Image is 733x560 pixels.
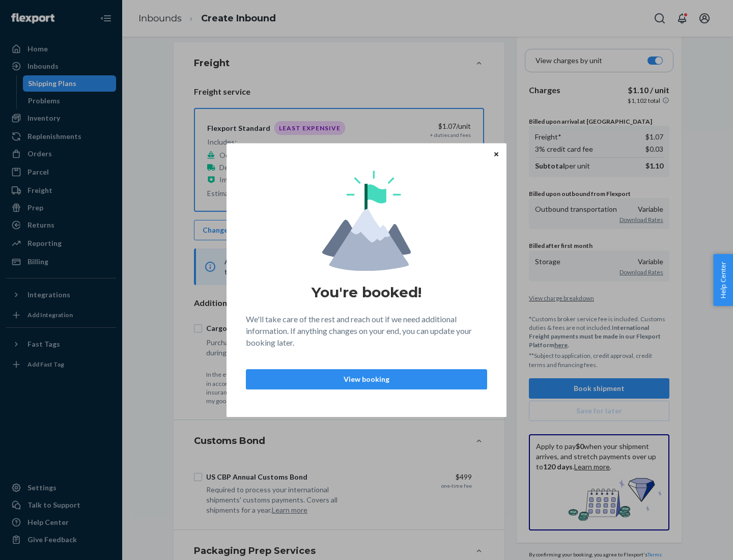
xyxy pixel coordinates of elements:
[246,369,487,389] button: View booking
[246,314,487,349] p: We'll take care of the rest and reach out if we need additional information. If anything changes ...
[491,148,501,159] button: Close
[322,171,411,271] img: svg+xml,%3Csvg%20viewBox%3D%220%200%20174%20197%22%20fill%3D%22none%22%20xmlns%3D%22http%3A%2F%2F...
[312,283,421,301] h1: You're booked!
[255,374,478,384] p: View booking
